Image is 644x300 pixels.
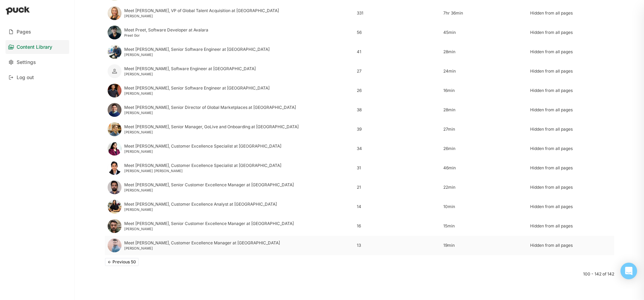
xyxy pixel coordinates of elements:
[105,272,614,276] div: 100 - 142 of 142
[530,243,611,248] div: Hidden from all pages
[530,204,611,209] div: Hidden from all pages
[443,243,525,248] div: 19min
[124,91,270,95] div: [PERSON_NAME]
[124,202,277,207] div: Meet [PERSON_NAME], Customer Excellence Analyst at [GEOGRAPHIC_DATA]
[124,72,256,76] div: [PERSON_NAME]
[443,224,525,228] div: 15min
[124,111,296,115] div: [PERSON_NAME]
[443,166,525,170] div: 46min
[17,44,52,50] div: Content Library
[530,107,611,112] div: Hidden from all pages
[124,124,299,129] div: Meet [PERSON_NAME], Senior Manager, GoLive and Onboarding at [GEOGRAPHIC_DATA]
[530,69,611,74] div: Hidden from all pages
[124,105,296,110] div: Meet [PERSON_NAME], Senior Director of Global Marketplaces at [GEOGRAPHIC_DATA]
[357,30,438,35] div: 56
[530,224,611,228] div: Hidden from all pages
[17,59,36,65] div: Settings
[124,227,294,231] div: [PERSON_NAME]
[124,207,277,212] div: [PERSON_NAME]
[124,53,270,57] div: [PERSON_NAME]
[105,258,139,266] button: <- Previous 50
[357,49,438,54] div: 41
[443,127,525,132] div: 27min
[443,204,525,209] div: 10min
[443,11,525,16] div: 7hr 36min
[357,185,438,190] div: 21
[357,166,438,170] div: 31
[357,243,438,248] div: 13
[357,204,438,209] div: 14
[6,25,69,39] a: Pages
[124,149,281,153] div: [PERSON_NAME]
[17,29,31,35] div: Pages
[124,47,270,52] div: Meet [PERSON_NAME], Senior Software Engineer at [GEOGRAPHIC_DATA]
[443,185,525,190] div: 22min
[6,55,69,69] a: Settings
[443,107,525,112] div: 28min
[357,69,438,74] div: 27
[124,246,280,250] div: [PERSON_NAME]
[530,185,611,190] div: Hidden from all pages
[124,144,281,149] div: Meet [PERSON_NAME], Customer Excellence Specialist at [GEOGRAPHIC_DATA]
[357,146,438,151] div: 34
[124,169,281,173] div: [PERSON_NAME] [PERSON_NAME]
[124,33,208,37] div: Preet Gor
[124,130,299,134] div: [PERSON_NAME]
[124,28,208,32] div: Meet Preet, Software Developer at Avalara
[124,86,270,91] div: Meet [PERSON_NAME], Senior Software Engineer at [GEOGRAPHIC_DATA]
[124,14,279,18] div: [PERSON_NAME]
[357,127,438,132] div: 39
[530,11,611,16] div: Hidden from all pages
[443,69,525,74] div: 24min
[620,263,637,279] div: Open Intercom Messenger
[124,188,294,192] div: [PERSON_NAME]
[357,224,438,228] div: 16
[443,146,525,151] div: 26min
[530,166,611,170] div: Hidden from all pages
[6,40,69,54] a: Content Library
[530,127,611,132] div: Hidden from all pages
[124,163,281,168] div: Meet [PERSON_NAME], Customer Excellence Specialist at [GEOGRAPHIC_DATA]
[443,88,525,93] div: 16min
[530,49,611,54] div: Hidden from all pages
[124,8,279,13] div: Meet [PERSON_NAME], VP of Global Talent Acquisition at [GEOGRAPHIC_DATA]
[443,49,525,54] div: 28min
[357,11,438,16] div: 331
[357,107,438,112] div: 38
[124,221,294,226] div: Meet [PERSON_NAME], Senior Customer Excellence Manager at [GEOGRAPHIC_DATA]
[530,146,611,151] div: Hidden from all pages
[17,75,34,81] div: Log out
[530,88,611,93] div: Hidden from all pages
[357,88,438,93] div: 26
[530,30,611,35] div: Hidden from all pages
[124,241,280,245] div: Meet [PERSON_NAME], Customer Excellence Manager at [GEOGRAPHIC_DATA]
[443,30,525,35] div: 45min
[124,66,256,71] div: Meet [PERSON_NAME], Software Engineer at [GEOGRAPHIC_DATA]
[124,182,294,187] div: Meet [PERSON_NAME], Senior Customer Excellence Manager at [GEOGRAPHIC_DATA]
